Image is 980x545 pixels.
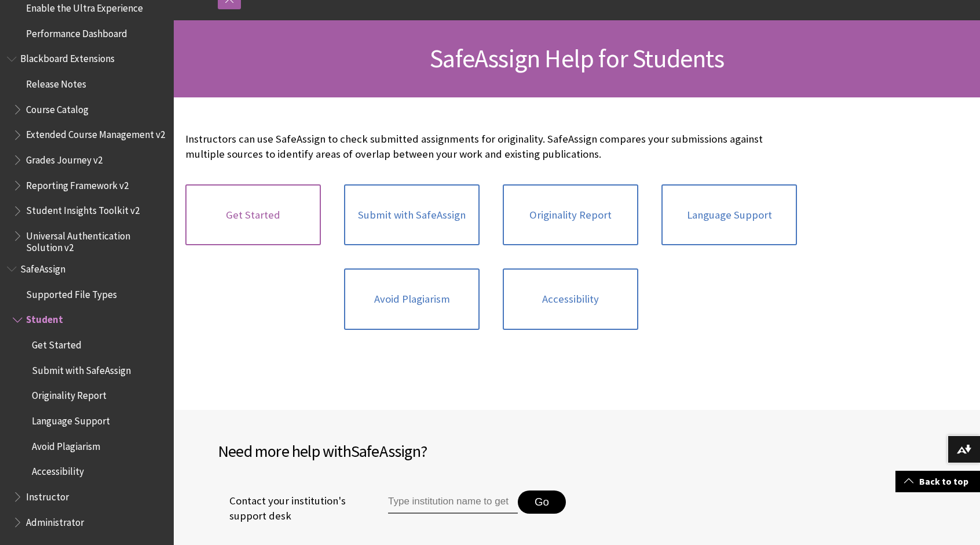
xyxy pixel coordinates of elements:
span: Grades Journey v2 [26,150,103,166]
span: Avoid Plagiarism [32,437,100,452]
span: Get Started [32,335,82,351]
p: Instructors can use SafeAssign to check submitted assignments for originality. SafeAssign compare... [185,132,797,162]
span: Performance Dashboard [26,24,127,39]
span: SafeAssign [20,259,65,275]
span: Instructor [26,487,69,503]
span: Extended Course Management v2 [26,125,165,141]
input: Type institution name to get support [388,490,518,514]
span: Course Catalog [26,100,89,115]
nav: Book outline for Blackboard Extensions [7,49,167,254]
a: Accessibility [503,268,638,330]
span: Universal Authentication Solution v2 [26,226,166,253]
span: Originality Report [32,386,107,402]
span: Supported File Types [26,285,117,300]
span: Student Insights Toolkit v2 [26,201,140,217]
span: Release Notes [26,74,86,90]
span: Reporting Framework v2 [26,176,129,191]
a: Originality Report [503,184,638,246]
a: Language Support [661,184,797,246]
span: Contact your institution's support desk [218,493,361,524]
span: Submit with SafeAssign [32,361,131,376]
span: SafeAssign Help for Students [430,42,724,74]
span: Administrator [26,513,84,528]
button: Go [518,490,566,514]
span: SafeAssign [351,441,420,462]
span: Student [26,310,63,326]
span: Blackboard Extensions [20,49,115,65]
a: Get Started [185,184,321,246]
span: Accessibility [32,462,84,478]
h2: Need more help with ? [218,439,577,463]
a: Submit with SafeAssign [344,184,480,246]
a: Back to top [895,471,980,492]
span: Language Support [32,411,110,427]
a: Avoid Plagiarism [344,268,480,330]
nav: Book outline for Blackboard SafeAssign [7,259,167,532]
